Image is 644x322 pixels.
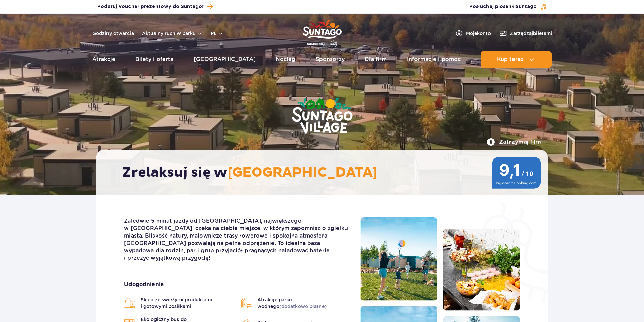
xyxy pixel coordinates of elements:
a: Dla firm [365,51,387,68]
span: Atrakcje parku wodnego [257,296,351,310]
a: Informacje i pomoc [407,51,461,68]
a: Zarządzajbiletami [499,29,552,38]
a: Mojekonto [455,29,491,38]
strong: Udogodnienia [124,281,350,288]
p: Zaledwie 5 minut jazdy od [GEOGRAPHIC_DATA], największego w [GEOGRAPHIC_DATA], czeka na ciebie mi... [124,217,350,262]
a: Sponsorzy [316,51,345,68]
a: Atrakcje [92,51,115,68]
span: Moje konto [466,30,491,37]
span: (dodatkowo płatne) [279,304,327,309]
h2: Zrelaksuj się w [122,164,528,181]
button: Kup teraz [481,51,552,68]
a: Bilety i oferta [135,51,173,68]
span: Suntago [516,4,537,9]
a: Podaruj Voucher prezentowy do Suntago! [97,2,213,11]
img: 9,1/10 wg ocen z Booking.com [492,157,541,189]
span: [GEOGRAPHIC_DATA] [228,164,377,181]
button: Aktualny ruch w parku [142,31,202,36]
a: [GEOGRAPHIC_DATA] [194,51,256,68]
a: Godziny otwarcia [92,30,134,37]
span: Zarządzaj biletami [510,30,552,37]
a: Nocleg [276,51,295,68]
span: Podaruj Voucher prezentowy do Suntago! [97,3,204,10]
img: Suntago Village [265,71,380,162]
button: Posłuchaj piosenkiSuntago [469,3,547,10]
span: Sklep ze świeżymi produktami i gotowymi posiłkami [141,296,234,310]
button: Zatrzymaj film [487,138,541,146]
span: Posłuchaj piosenki [469,3,537,10]
span: Kup teraz [497,56,524,63]
button: pl [211,30,223,37]
a: Park of Poland [303,17,342,48]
